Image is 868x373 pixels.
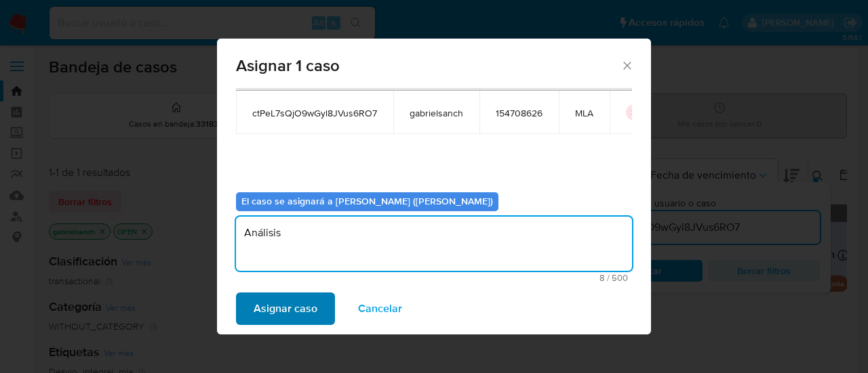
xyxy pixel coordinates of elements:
[575,107,593,119] span: MLA
[217,39,651,334] div: assign-modal
[240,273,628,282] span: Máximo 500 caracteres
[358,294,402,324] span: Cancelar
[626,104,642,120] button: icon-button
[254,294,317,324] span: Asignar caso
[236,217,632,271] textarea: Análisis
[236,58,620,74] span: Asignar 1 caso
[241,194,493,208] b: El caso se asignará a [PERSON_NAME] ([PERSON_NAME])
[410,107,463,119] span: gabrielsanch
[252,107,377,119] span: ctPeL7sQjO9wGyl8JVus6RO7
[496,107,542,119] span: 154708626
[340,292,420,325] button: Cancelar
[236,292,335,325] button: Asignar caso
[620,59,633,71] button: Cerrar ventana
